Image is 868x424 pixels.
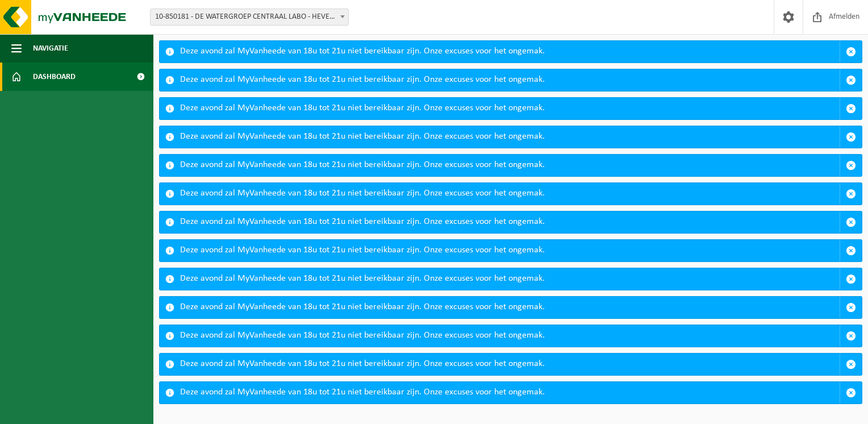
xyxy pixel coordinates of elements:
div: Deze avond zal MyVanheede van 18u tot 21u niet bereikbaar zijn. Onze excuses voor het ongemak. [180,325,840,347]
span: 10-850181 - DE WATERGROEP CENTRAAL LABO - HEVERLEE [151,9,348,25]
div: Deze avond zal MyVanheede van 18u tot 21u niet bereikbaar zijn. Onze excuses voor het ongemak. [180,98,840,119]
div: Deze avond zal MyVanheede van 18u tot 21u niet bereikbaar zijn. Onze excuses voor het ongemak. [180,354,840,375]
div: Deze avond zal MyVanheede van 18u tot 21u niet bereikbaar zijn. Onze excuses voor het ongemak. [180,211,840,233]
span: 10-850181 - DE WATERGROEP CENTRAAL LABO - HEVERLEE [150,9,349,26]
div: Deze avond zal MyVanheede van 18u tot 21u niet bereikbaar zijn. Onze excuses voor het ongemak. [180,268,840,290]
div: Deze avond zal MyVanheede van 18u tot 21u niet bereikbaar zijn. Onze excuses voor het ongemak. [180,297,840,318]
div: Deze avond zal MyVanheede van 18u tot 21u niet bereikbaar zijn. Onze excuses voor het ongemak. [180,240,840,261]
div: Deze avond zal MyVanheede van 18u tot 21u niet bereikbaar zijn. Onze excuses voor het ongemak. [180,126,840,148]
div: Deze avond zal MyVanheede van 18u tot 21u niet bereikbaar zijn. Onze excuses voor het ongemak. [180,183,840,205]
span: Dashboard [33,63,76,91]
div: Deze avond zal MyVanheede van 18u tot 21u niet bereikbaar zijn. Onze excuses voor het ongemak. [180,382,840,404]
div: Deze avond zal MyVanheede van 18u tot 21u niet bereikbaar zijn. Onze excuses voor het ongemak. [180,41,840,63]
div: Deze avond zal MyVanheede van 18u tot 21u niet bereikbaar zijn. Onze excuses voor het ongemak. [180,69,840,91]
div: Deze avond zal MyVanheede van 18u tot 21u niet bereikbaar zijn. Onze excuses voor het ongemak. [180,155,840,176]
span: Navigatie [33,34,68,63]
